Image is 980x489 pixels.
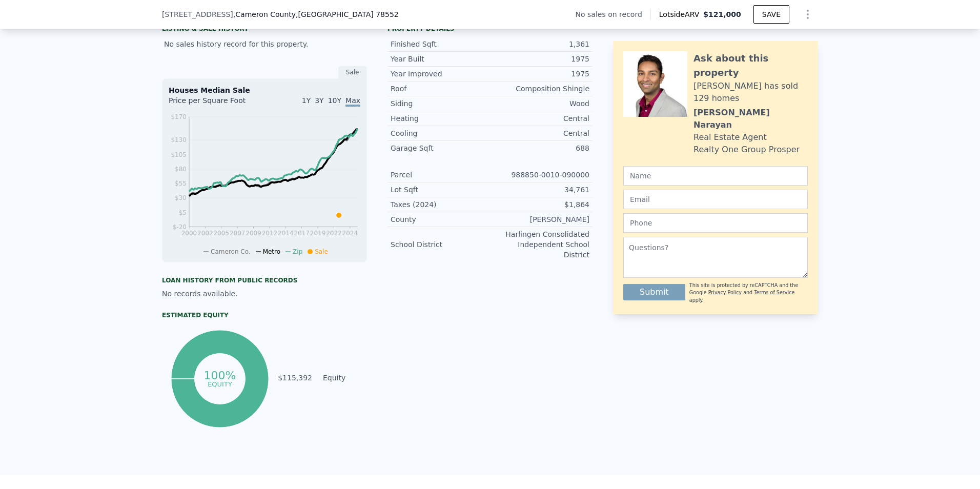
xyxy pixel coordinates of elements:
[490,143,589,153] div: 688
[708,290,742,295] a: Privacy Policy
[262,230,278,237] tspan: 2012
[169,95,264,112] div: Price per Square Foot
[169,85,360,95] div: Houses Median Sale
[263,248,280,255] span: Metro
[703,10,741,18] span: $121,000
[490,39,589,49] div: 1,361
[171,151,187,158] tspan: $105
[203,369,236,382] tspan: 100%
[310,230,326,237] tspan: 2019
[659,9,703,19] span: Lotside ARV
[798,4,818,25] button: Show Options
[391,84,490,94] div: Roof
[162,276,367,284] div: Loan history from public records
[175,194,187,201] tspan: $30
[197,230,213,237] tspan: 2002
[391,39,490,49] div: Finished Sqft
[345,96,360,107] span: Max
[753,5,789,24] button: SAVE
[623,190,808,209] input: Email
[208,380,232,388] tspan: equity
[754,290,794,295] a: Terms of Service
[328,96,341,105] span: 10Y
[294,230,310,237] tspan: 2017
[490,214,589,225] div: [PERSON_NAME]
[162,289,367,299] div: No records available.
[693,131,767,144] div: Real Estate Agent
[230,230,246,237] tspan: 2007
[490,185,589,195] div: 34,761
[162,9,233,19] span: [STREET_ADDRESS]
[693,107,808,131] div: [PERSON_NAME] Narayan
[693,80,808,105] div: [PERSON_NAME] has sold 129 homes
[173,223,187,231] tspan: $-20
[315,248,328,255] span: Sale
[490,128,589,138] div: Central
[302,96,311,105] span: 1Y
[490,84,589,94] div: Composition Shingle
[693,51,808,80] div: Ask about this property
[391,69,490,79] div: Year Improved
[315,96,323,105] span: 3Y
[171,113,187,120] tspan: $170
[278,230,294,237] tspan: 2014
[391,170,490,180] div: Parcel
[162,25,367,35] div: LISTING & SALE HISTORY
[233,9,399,19] span: , Cameron County
[162,311,367,319] div: Estimated Equity
[181,230,197,237] tspan: 2000
[693,144,800,156] div: Realty One Group Prosper
[490,229,589,260] div: Harlingen Consolidated Independent School District
[391,128,490,138] div: Cooling
[576,9,650,19] div: No sales on record
[391,185,490,195] div: Lot Sqft
[490,54,589,64] div: 1975
[689,282,808,304] div: This site is protected by reCAPTCHA and the Google and apply.
[326,230,342,237] tspan: 2022
[213,230,229,237] tspan: 2005
[321,372,367,383] td: Equity
[293,248,302,255] span: Zip
[391,113,490,124] div: Heating
[391,239,490,250] div: School District
[623,213,808,233] input: Phone
[490,69,589,79] div: 1975
[175,180,187,187] tspan: $55
[342,230,358,237] tspan: 2024
[490,98,589,109] div: Wood
[623,284,685,300] button: Submit
[246,230,261,237] tspan: 2009
[162,35,367,53] div: No sales history record for this property.
[277,372,313,383] td: $115,392
[490,170,589,180] div: 988850-0010-090000
[171,136,187,144] tspan: $130
[391,199,490,210] div: Taxes (2024)
[211,248,251,255] span: Cameron Co.
[296,10,399,18] span: , [GEOGRAPHIC_DATA] 78552
[179,209,187,216] tspan: $5
[490,199,589,210] div: $1,864
[490,113,589,124] div: Central
[391,54,490,64] div: Year Built
[175,166,187,173] tspan: $80
[623,166,808,186] input: Name
[338,66,367,79] div: Sale
[391,143,490,153] div: Garage Sqft
[391,214,490,225] div: County
[391,98,490,109] div: Siding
